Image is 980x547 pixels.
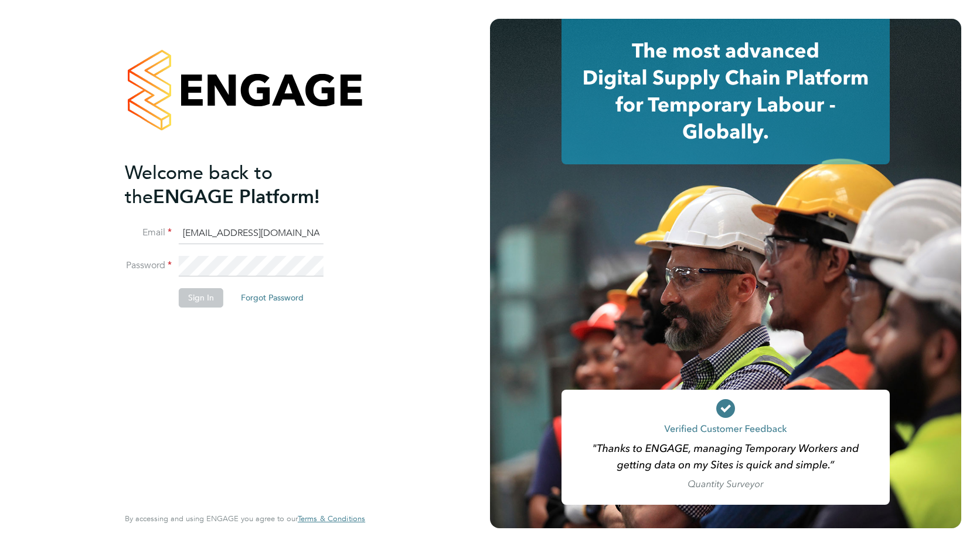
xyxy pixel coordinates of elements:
[298,514,365,524] a: Terms & Conditions
[125,161,353,209] h2: ENGAGE Platform!
[232,288,313,307] button: Forgot Password
[298,514,365,524] span: Terms & Conditions
[179,223,324,244] input: Enter your work email...
[125,161,273,208] span: Welcome back to the
[125,227,172,239] label: Email
[179,288,223,307] button: Sign In
[125,514,365,524] span: By accessing and using ENGAGE you agree to our
[125,259,172,272] label: Password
